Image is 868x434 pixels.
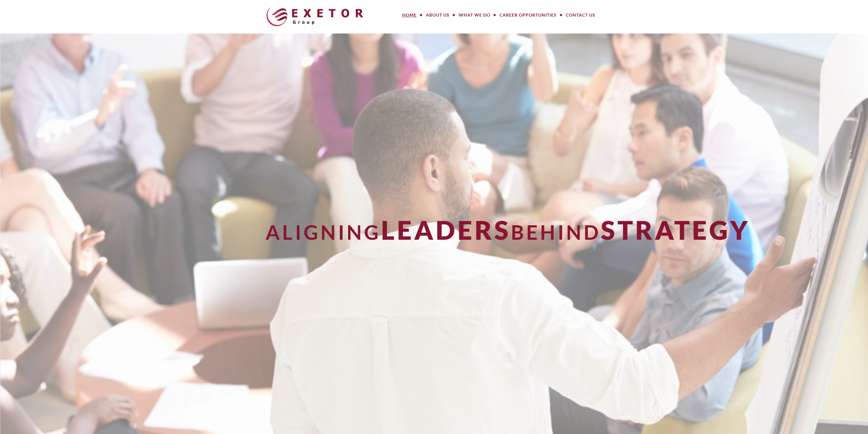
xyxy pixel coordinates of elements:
[381,214,511,245] span: Leaders
[266,216,750,244] div: Aligning Behind
[267,7,363,26] img: The Exetor Group
[421,9,454,21] a: About Us
[561,9,600,21] a: Contact Us
[454,9,495,21] a: What We Do
[601,214,750,245] span: Strategy
[398,9,421,21] a: Home
[495,9,561,21] a: Career Opportunities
